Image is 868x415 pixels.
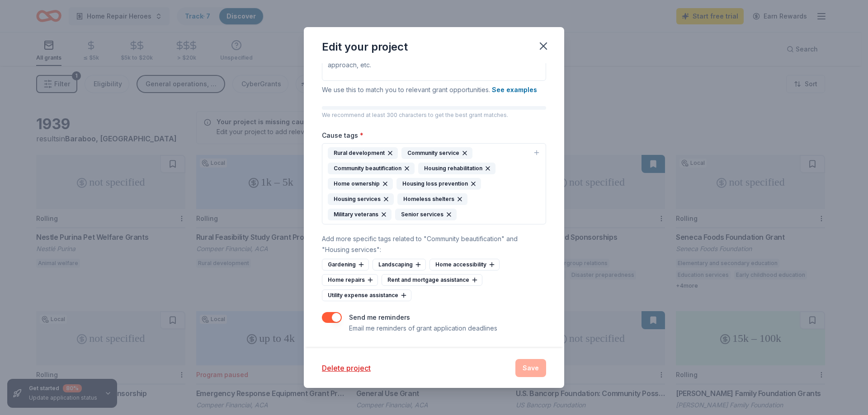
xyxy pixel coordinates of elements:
div: Rent and mortgage assistance [382,274,482,286]
div: Community service [401,147,472,159]
label: Send me reminders [349,313,410,321]
div: Utility expense assistance [322,289,411,301]
div: Housing loss prevention [396,178,481,190]
div: Landscaping [373,259,426,270]
label: Cause tags [322,131,363,140]
div: Senior services [395,209,457,220]
div: Home repairs [322,274,378,286]
div: Home accessibility [429,259,500,270]
div: Housing rehabilitation [418,163,495,174]
div: Military veterans [328,209,392,220]
div: Rural development [328,147,398,159]
div: Gardening [322,259,369,270]
div: Homeless shelters [397,193,467,205]
button: Delete project [322,363,371,373]
div: Community beautification [328,163,415,174]
div: Edit your project [322,40,408,54]
div: Housing services [328,193,394,205]
div: Home ownership [328,178,393,190]
div: Add more specific tags related to "Community beautification" and "Housing services" : [322,233,546,255]
p: Email me reminders of grant application deadlines [349,323,497,334]
button: See examples [492,84,537,95]
button: Rural developmentCommunity serviceCommunity beautificationHousing rehabilitationHome ownershipHou... [322,143,546,224]
p: We recommend at least 300 characters to get the best grant matches. [322,112,546,119]
span: We use this to match you to relevant grant opportunities. [322,86,537,93]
